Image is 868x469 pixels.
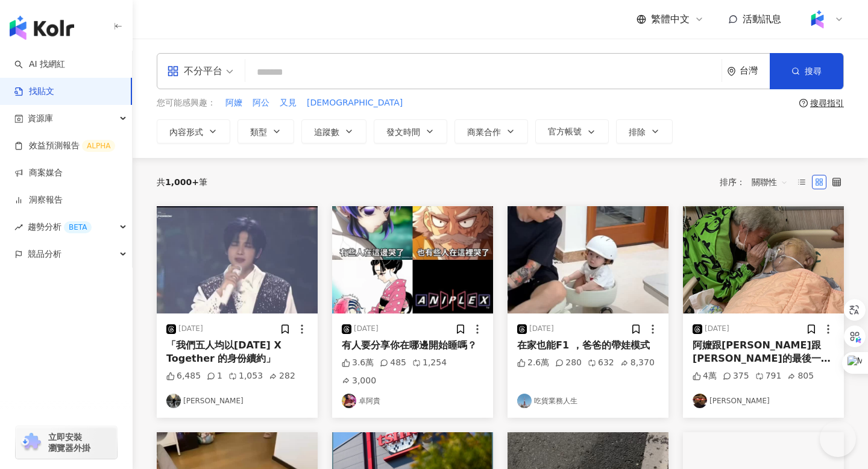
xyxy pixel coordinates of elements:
button: 搜尋 [770,53,843,89]
div: BETA [64,221,92,233]
div: 排序： [720,172,794,192]
a: 洞察報告 [14,194,63,206]
span: rise [14,223,23,231]
span: 發文時間 [386,127,420,137]
button: 追蹤數 [301,119,366,143]
img: KOL Avatar [693,394,707,408]
div: 台灣 [740,66,770,76]
span: 繁體中文 [651,13,690,26]
img: post-image [508,206,668,313]
div: 共 筆 [157,177,207,187]
div: 阿嬤跟[PERSON_NAME]跟[PERSON_NAME]的最後一句話 ：我會愛你一輩子 . . 阿公畢業快樂🎓 我以後還要當你的孫子ㄛ 你是最棒的阿公↖(^ω^)↗ [693,339,834,366]
div: 3,000 [342,375,376,387]
span: 1,000+ [165,177,199,187]
div: [DATE] [529,324,554,334]
div: 搜尋指引 [810,98,844,108]
a: searchAI 找網紅 [14,58,65,71]
span: 商業合作 [467,127,501,137]
span: 官方帳號 [548,127,582,136]
button: 排除 [616,119,673,143]
div: 有人要分享你在哪邊開始睡嗎？ [342,339,483,352]
button: 商業合作 [454,119,528,143]
img: chrome extension [19,433,43,452]
button: [DEMOGRAPHIC_DATA] [306,96,403,110]
img: logo [10,16,74,40]
div: 791 [755,370,782,382]
span: question-circle [799,99,808,107]
img: post-image [157,206,318,313]
button: 內容形式 [157,119,230,143]
span: 阿公 [253,97,269,109]
span: 立即安裝 瀏覽器外掛 [48,432,90,453]
span: 活動訊息 [743,13,781,25]
div: 6,485 [166,370,201,382]
span: 排除 [629,127,646,137]
div: [DATE] [178,324,203,334]
div: 不分平台 [167,61,222,81]
span: 類型 [250,127,267,137]
a: KOL Avatar[PERSON_NAME] [693,394,834,408]
span: [DEMOGRAPHIC_DATA] [307,97,403,109]
a: KOL Avatar吃貨業務人生 [517,394,659,408]
span: appstore [167,65,179,77]
div: 485 [380,357,406,369]
div: [DATE] [705,324,729,334]
img: Kolr%20app%20icon%20%281%29.png [806,8,829,31]
a: 效益預測報告ALPHA [14,140,115,152]
img: KOL Avatar [166,394,181,408]
img: post-image [332,206,493,313]
button: 類型 [237,119,294,143]
img: KOL Avatar [517,394,532,408]
a: KOL Avatar[PERSON_NAME] [166,394,308,408]
button: 阿嬤 [225,96,243,110]
span: 內容形式 [169,127,203,137]
div: [DATE] [354,324,379,334]
a: KOL Avatar卓阿貴 [342,394,483,408]
button: 發文時間 [374,119,447,143]
span: 競品分析 [28,241,61,268]
div: 1,053 [228,370,263,382]
div: 280 [555,357,582,369]
img: post-image [683,206,844,313]
span: 追蹤數 [314,127,339,137]
span: environment [727,67,736,76]
a: 商案媒合 [14,167,63,179]
span: 又見 [280,97,297,109]
div: 282 [269,370,295,382]
img: KOL Avatar [342,394,356,408]
div: 4萬 [693,370,717,382]
a: chrome extension立即安裝 瀏覽器外掛 [16,426,117,459]
div: 805 [787,370,814,382]
div: 「我們五人均以[DATE] X Together 的身份續約」 [166,339,308,366]
span: 搜尋 [805,66,822,76]
button: 阿公 [252,96,270,110]
span: 阿嬤 [225,97,242,109]
div: 375 [723,370,749,382]
div: 3.6萬 [342,357,374,369]
span: 關聯性 [752,172,788,192]
div: 1,254 [412,357,447,369]
iframe: Help Scout Beacon - Open [820,421,856,457]
div: 在家也能F1 ，爸爸的帶娃模式 [517,339,659,352]
div: 2.6萬 [517,357,549,369]
a: 找貼文 [14,86,54,98]
span: 趨勢分析 [28,213,92,241]
button: 官方帳號 [535,119,609,143]
div: 632 [588,357,614,369]
div: 1 [207,370,222,382]
span: 資源庫 [28,105,53,132]
span: 您可能感興趣： [157,97,216,109]
button: 又見 [279,96,297,110]
div: 8,370 [620,357,655,369]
